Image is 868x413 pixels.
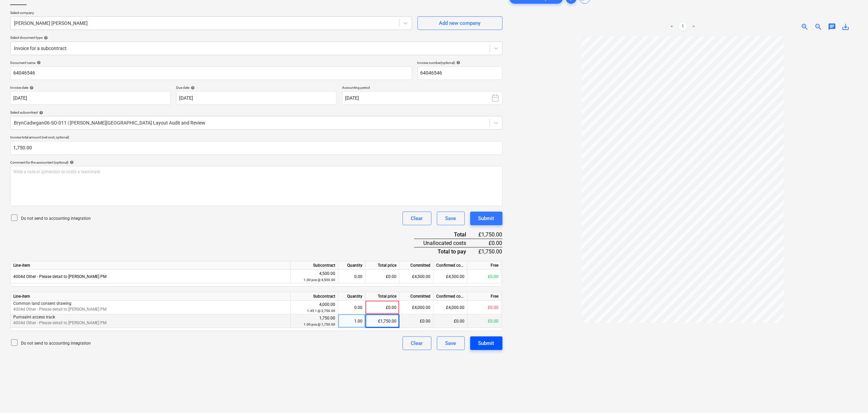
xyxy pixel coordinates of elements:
[467,292,501,301] div: Free
[13,274,106,279] span: 4004d Other - Please detail to Galileo PM
[399,270,433,283] div: £4,500.00
[365,270,399,283] div: £0.00
[10,11,412,16] p: Select company
[403,336,431,350] button: Clear
[467,270,501,283] div: £0.00
[478,339,494,348] div: Submit
[467,261,501,270] div: Free
[341,314,362,328] div: 1.00
[418,66,503,80] input: Invoice number
[437,336,465,350] button: Save
[433,261,467,270] div: Confirmed costs
[470,336,503,350] button: Submit
[690,23,698,31] a: Next page
[399,261,433,270] div: Committed
[414,239,477,247] div: Unallocated costs
[668,23,676,31] a: Previous page
[11,261,291,270] div: Line-item
[399,292,433,301] div: Committed
[10,85,171,90] div: Invoice date
[21,216,91,221] p: Do not send to accounting integration
[13,307,106,312] span: 4004d Other - Please detail to Galileo PM
[411,339,423,348] div: Clear
[403,212,431,225] button: Clear
[291,261,338,270] div: Subcontract
[399,314,433,328] div: £0.00
[13,301,71,306] span: Common land consent drawing
[801,23,809,31] span: zoom_in
[433,301,467,314] div: £4,000.00
[414,247,477,255] div: Total to pay
[293,301,335,314] div: 4,000.00
[399,301,433,314] div: £4,000.00
[342,91,503,105] button: [DATE]
[10,160,503,165] div: Comment for the accountant (optional)
[176,91,337,105] input: Due date not specified
[10,35,503,40] div: Select document type
[841,23,850,31] span: save_alt
[467,301,501,314] div: £0.00
[10,110,503,115] div: Select subcontract
[445,339,456,348] div: Save
[21,341,91,346] p: Do not send to accounting integration
[365,292,399,301] div: Total price
[433,314,467,328] div: £0.00
[679,23,687,31] a: Page 1 is your current page
[414,231,477,239] div: Total
[10,135,503,141] p: Invoice total amount (net cost, optional)
[13,320,106,325] span: 4004d Other - Please detail to Galileo PM
[477,231,503,239] div: £1,750.00
[439,19,481,28] div: Add new company
[478,214,494,223] div: Submit
[68,160,74,164] span: help
[470,212,503,225] button: Submit
[418,16,503,30] button: Add new company
[10,61,412,65] div: Document name
[35,61,41,65] span: help
[10,91,171,105] input: Invoice date not specified
[291,292,338,301] div: Subcontract
[38,111,43,115] span: help
[477,239,503,247] div: £0.00
[828,23,836,31] span: chat
[467,314,501,328] div: £0.00
[338,261,365,270] div: Quantity
[10,141,503,155] input: Invoice total amount (net cost, optional)
[814,23,822,31] span: zoom_out
[176,85,337,90] div: Due date
[304,323,335,326] small: 1.00 pcs @ 1,750.00
[341,301,362,314] div: 0.00
[433,292,467,301] div: Confirmed costs
[411,214,423,223] div: Clear
[304,278,335,282] small: 1.00 pcs @ 4,500.00
[293,315,335,328] div: 1,750.00
[418,61,503,65] div: Invoice number (optional)
[28,86,34,90] span: help
[365,314,399,328] div: £1,750.00
[338,292,365,301] div: Quantity
[307,309,335,313] small: 1.45 1 @ 2,750.00
[342,85,503,91] p: Accounting period
[365,261,399,270] div: Total price
[445,214,456,223] div: Save
[437,212,465,225] button: Save
[365,301,399,314] div: £0.00
[293,270,335,283] div: 4,500.00
[11,292,291,301] div: Line-item
[10,66,412,80] input: Document name
[455,61,461,65] span: help
[477,247,503,255] div: £1,750.00
[13,315,55,319] span: Pumsaint access track
[189,86,195,90] span: help
[834,380,868,413] iframe: Chat Widget
[42,36,48,40] span: help
[433,270,467,283] div: £4,500.00
[341,270,362,283] div: 0.00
